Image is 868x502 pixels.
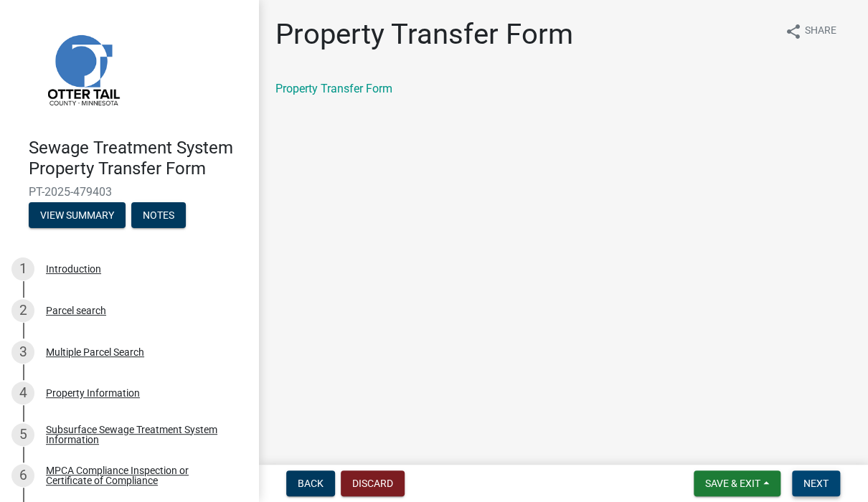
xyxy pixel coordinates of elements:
[29,138,247,179] h4: Sewage Treatment System Property Transfer Form
[792,470,840,496] button: Next
[286,470,335,496] button: Back
[773,17,848,45] button: shareShare
[298,478,324,489] span: Back
[29,210,126,222] wm-modal-confirm: Summary
[131,202,186,228] button: Notes
[11,464,34,487] div: 6
[11,299,34,322] div: 2
[46,347,144,357] div: Multiple Parcel Search
[46,425,235,445] div: Subsurface Sewage Treatment System Information
[275,82,392,95] a: Property Transfer Form
[694,470,780,496] button: Save & Exit
[11,257,34,280] div: 1
[11,341,34,364] div: 3
[785,23,802,40] i: share
[803,478,829,489] span: Next
[46,306,106,316] div: Parcel search
[29,202,126,228] button: View Summary
[705,478,760,489] span: Save & Exit
[805,23,836,40] span: Share
[275,17,573,52] h1: Property Transfer Form
[29,185,230,199] span: PT-2025-479403
[11,423,34,446] div: 5
[46,388,140,398] div: Property Information
[29,15,136,123] img: Otter Tail County, Minnesota
[46,465,235,486] div: MPCA Compliance Inspection or Certificate of Compliance
[11,382,34,404] div: 4
[131,210,186,222] wm-modal-confirm: Notes
[341,470,405,496] button: Discard
[46,264,101,274] div: Introduction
